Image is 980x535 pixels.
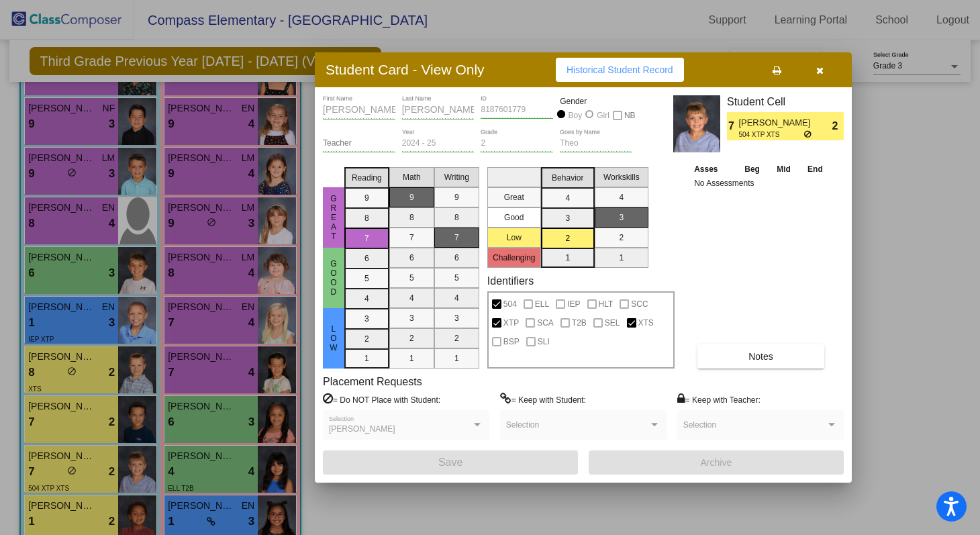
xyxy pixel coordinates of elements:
[560,95,632,107] mat-label: Gender
[727,95,844,108] h3: Student Cell
[624,107,636,124] span: NB
[736,162,768,177] th: Beg
[503,315,519,331] span: XTP
[481,139,553,148] input: grade
[691,162,736,177] th: Asses
[438,456,462,468] span: Save
[323,375,422,388] label: Placement Requests
[503,296,517,312] span: 504
[402,139,475,148] input: year
[605,315,620,331] span: SEL
[537,315,554,331] span: SCA
[328,194,340,241] span: Great
[567,296,580,312] span: IEP
[832,118,844,134] span: 2
[500,393,586,406] label: = Keep with Student:
[572,315,587,331] span: T2B
[329,424,395,434] span: [PERSON_NAME]
[326,61,485,78] h3: Student Card - View Only
[599,296,614,312] span: HLT
[538,334,550,350] span: SLI
[323,393,440,406] label: = Do NOT Place with Student:
[328,259,340,297] span: Good
[560,139,632,148] input: goes by name
[799,162,831,177] th: End
[638,315,654,331] span: XTS
[556,58,684,82] button: Historical Student Record
[535,296,549,312] span: ELL
[596,109,609,121] div: Girl
[323,139,395,148] input: teacher
[769,162,799,177] th: Mid
[589,450,844,475] button: Archive
[481,105,553,115] input: Enter ID
[738,130,803,140] span: 504 XTP XTS
[677,393,761,406] label: = Keep with Teacher:
[567,64,673,75] span: Historical Student Record
[701,457,732,468] span: Archive
[691,177,832,190] td: No Assessments
[631,296,648,312] span: SCC
[727,118,738,134] span: 7
[323,450,578,475] button: Save
[748,351,773,362] span: Notes
[328,324,340,352] span: Low
[738,116,813,130] span: [PERSON_NAME]
[568,109,583,121] div: Boy
[487,275,534,287] label: Identifiers
[697,344,824,369] button: Notes
[503,334,520,350] span: BSP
